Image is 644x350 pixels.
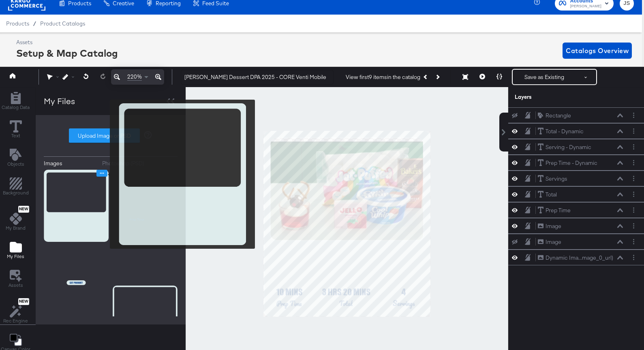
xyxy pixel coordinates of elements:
[537,190,557,199] button: Total
[570,3,601,10] span: [PERSON_NAME]
[537,222,562,230] button: Image
[629,253,638,262] button: Layer Options
[537,111,571,120] button: Rectangle
[2,104,30,111] span: Catalog Data
[432,70,443,84] button: Next Product
[44,160,62,167] div: Images
[546,143,591,151] div: Serving - Dynamic
[16,38,118,46] div: Assets
[537,254,614,262] button: Dynamic Ima...mage_0_url)
[16,46,118,60] div: Setup & Map Catalog
[2,147,29,170] button: Add Text
[508,218,644,234] div: ImageLayer Options
[44,95,75,107] div: My Files
[629,174,638,183] button: Layer Options
[546,238,561,246] div: Image
[3,318,28,324] span: Rec Engine
[563,43,632,59] button: Catalogs Overview
[96,170,107,177] button: Image Options
[127,73,142,81] span: 220%
[420,70,432,84] button: Previous Product
[6,225,26,231] span: My Brand
[546,207,571,214] div: Prep Time
[546,112,571,120] div: Rectangle
[6,20,29,27] span: Products
[537,127,584,136] button: Total - Dynamic
[18,207,29,212] span: New
[2,239,29,262] button: Add Files
[11,132,20,139] span: Text
[9,282,23,288] span: Assets
[102,160,178,167] button: Photoshop (PSD)
[537,175,568,183] button: Servings
[508,234,644,250] div: ImageLayer Options
[508,123,644,139] div: Total - DynamicLayer Options
[508,202,644,218] div: Prep TimeLayer Options
[629,127,638,135] button: Layer Options
[7,161,24,167] span: Objects
[102,160,144,167] div: Photoshop (PSD)
[40,20,85,27] a: Product Catalogs
[546,254,613,262] div: Dynamic Ima...mage_0_url)
[18,299,29,304] span: New
[537,238,562,246] button: Image
[4,267,28,291] button: Assets
[546,175,567,183] div: Servings
[629,206,638,214] button: Layer Options
[7,253,24,260] span: My Files
[508,155,644,171] div: Prep Time - DynamicLayer Options
[629,190,638,198] button: Layer Options
[508,171,644,186] div: ServingsLayer Options
[5,119,27,142] button: Text
[566,45,629,56] span: Catalogs Overview
[508,250,644,265] div: Dynamic Ima...mage_0_url)Layer Options
[546,159,597,167] div: Prep Time - Dynamic
[508,139,644,155] div: Serving - DynamicLayer Options
[629,237,638,246] button: Layer Options
[546,222,561,230] div: Image
[537,143,592,152] button: Serving - Dynamic
[546,128,584,135] div: Total - Dynamic
[537,206,571,215] button: Prep Time
[546,191,557,198] div: Total
[513,70,576,84] button: Save as Existing
[44,160,96,167] button: Images
[1,204,30,234] button: NewMy Brand
[629,143,638,151] button: Layer Options
[629,158,638,167] button: Layer Options
[629,222,638,230] button: Layer Options
[3,190,29,196] span: Background
[29,20,40,27] span: /
[346,73,420,81] div: View first 9 items in the catalog
[508,107,644,123] div: RectangleLayer Options
[537,159,598,167] button: Prep Time - Dynamic
[515,93,597,101] div: Layers
[629,111,638,120] button: Layer Options
[508,186,644,202] div: TotalLayer Options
